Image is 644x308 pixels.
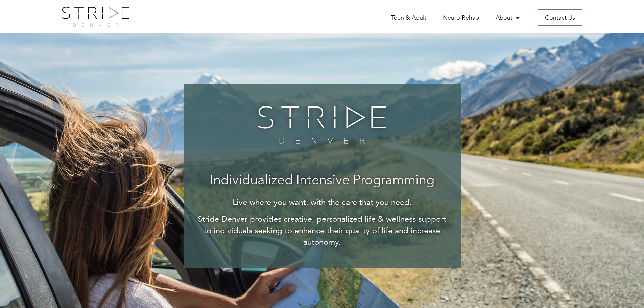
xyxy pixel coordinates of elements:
a: About [496,14,521,22]
h3: Individualized Intensive Programming [197,173,447,188]
img: banner-logo.png [254,101,390,148]
p: Stride Denver provides creative, personalized life & wellness support to individuals seeking to e... [197,214,447,248]
a: Neuro Rehab [443,14,479,22]
a: Teen & Adult [391,14,426,22]
p: Live where you want, with the care that you need. [197,197,447,208]
img: logo.png [62,7,129,27]
a: Contact Us [538,9,582,26]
